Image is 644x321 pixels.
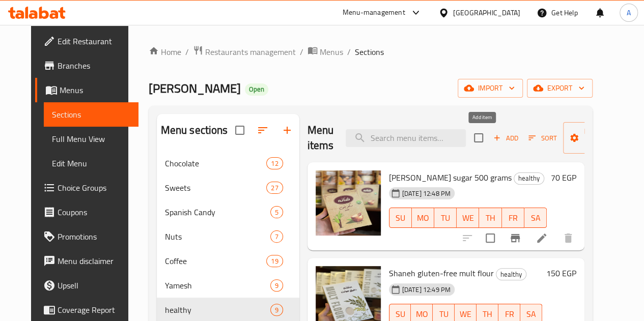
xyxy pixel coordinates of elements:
[270,206,283,218] div: items
[58,230,130,243] span: Promotions
[320,46,343,58] span: Menus
[35,78,138,102] a: Menus
[58,304,130,316] span: Coverage Report
[165,255,267,267] span: Coffee
[271,281,283,290] span: 9
[389,208,412,228] button: SU
[527,79,593,98] button: export
[271,208,283,217] span: 5
[35,273,138,298] a: Upsell
[58,206,130,218] span: Coupons
[347,46,351,58] li: /
[271,305,283,315] span: 9
[270,279,283,291] div: items
[58,279,130,291] span: Upsell
[266,182,283,194] div: items
[479,208,501,228] button: TH
[44,151,138,176] a: Edit Menu
[58,35,130,47] span: Edit Restaurant
[157,176,299,200] div: Sweets27
[524,208,547,228] button: SA
[157,200,299,224] div: Spanish Candy5
[165,230,270,243] span: Nuts
[514,172,544,184] span: healthy
[270,230,283,243] div: items
[536,232,548,244] a: Edit menu item
[52,108,130,121] span: Sections
[571,125,623,151] span: Manage items
[346,129,466,147] input: search
[267,256,282,266] span: 19
[492,132,519,144] span: Add
[275,118,299,142] button: Add section
[316,170,381,236] img: Shana brown sugar 500 grams
[458,79,523,98] button: import
[149,77,241,100] span: [PERSON_NAME]
[389,170,512,185] span: [PERSON_NAME] sugar 500 grams
[398,189,455,198] span: [DATE] 12:48 PM
[35,53,138,78] a: Branches
[307,123,334,153] h2: Menu items
[438,211,453,225] span: TU
[461,211,475,225] span: WE
[44,102,138,127] a: Sections
[496,269,526,280] span: healthy
[563,122,631,154] button: Manage items
[394,211,408,225] span: SU
[503,226,527,250] button: Branch-specific-item
[496,268,526,280] div: healthy
[52,157,130,169] span: Edit Menu
[165,304,270,316] span: healthy
[165,182,267,194] span: Sweets
[165,157,267,169] span: Chocolate
[300,46,303,58] li: /
[266,255,283,267] div: items
[58,60,130,72] span: Branches
[627,7,631,18] span: A
[483,211,497,225] span: TH
[161,123,228,138] h2: Menu sections
[270,304,283,316] div: items
[502,208,524,228] button: FR
[35,249,138,273] a: Menu disclaimer
[165,279,270,291] span: Yamesh
[398,285,455,295] span: [DATE] 12:49 PM
[205,46,296,58] span: Restaurants management
[343,7,405,19] div: Menu-management
[35,200,138,224] a: Coupons
[266,157,283,169] div: items
[457,208,479,228] button: WE
[44,127,138,151] a: Full Menu View
[489,130,522,146] button: Add
[35,29,138,53] a: Edit Restaurant
[35,224,138,249] a: Promotions
[245,83,268,96] div: Open
[528,211,543,225] span: SA
[250,118,275,142] span: Sort sections
[389,266,494,281] span: Shaneh gluten-free mult flour
[466,82,515,95] span: import
[193,45,296,59] a: Restaurants management
[35,176,138,200] a: Choice Groups
[165,206,270,218] span: Spanish Candy
[157,273,299,298] div: Yamesh9
[157,224,299,249] div: Nuts7
[434,208,457,228] button: TU
[307,45,343,59] a: Menus
[528,132,556,144] span: Sort
[267,183,282,193] span: 27
[157,249,299,273] div: Coffee19
[526,130,559,146] button: Sort
[185,46,189,58] li: /
[267,159,282,168] span: 12
[453,7,520,18] div: [GEOGRAPHIC_DATA]
[556,226,580,250] button: delete
[229,120,250,141] span: Select all sections
[60,84,130,96] span: Menus
[157,151,299,176] div: Chocolate12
